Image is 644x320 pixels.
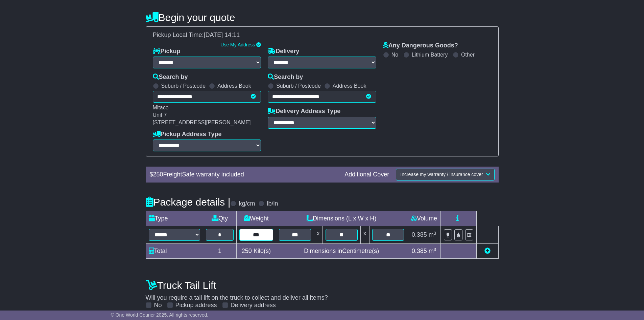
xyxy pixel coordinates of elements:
span: 0.385 [412,231,427,238]
label: Pickup Address Type [153,131,222,138]
label: Any Dangerous Goods? [383,42,458,49]
span: m [429,231,436,238]
label: Suburb / Postcode [161,83,206,89]
label: Address Book [333,83,366,89]
td: Total [146,244,203,259]
label: Pickup address [175,302,217,309]
span: 0.385 [412,248,427,254]
span: m [429,248,436,254]
div: Additional Cover [341,171,392,178]
span: © One World Courier 2025. All rights reserved. [111,312,209,318]
span: [DATE] 14:11 [204,31,240,38]
label: Address Book [217,83,251,89]
td: Kilo(s) [236,244,276,259]
span: Unit 7 [153,112,167,118]
h4: Truck Tail Lift [146,280,499,291]
label: No [391,51,398,58]
sup: 3 [434,247,436,252]
label: Search by [153,73,188,81]
label: Other [461,51,475,58]
label: Delivery [268,48,299,55]
td: Type [146,211,203,226]
label: Delivery Address Type [268,108,340,115]
span: 250 [242,248,252,254]
td: Dimensions in Centimetre(s) [276,244,407,259]
span: Increase my warranty / insurance cover [400,172,483,177]
td: Volume [407,211,441,226]
td: Qty [203,211,236,226]
td: x [314,226,323,244]
sup: 3 [434,231,436,236]
div: Pickup Local Time: [149,31,495,39]
span: 250 [153,171,163,178]
a: Add new item [484,248,491,254]
label: Pickup [153,48,181,55]
label: Lithium Battery [412,51,448,58]
div: Will you require a tail lift on the truck to collect and deliver all items? [142,276,502,309]
label: Suburb / Postcode [276,83,321,89]
td: 1 [203,244,236,259]
button: Increase my warranty / insurance cover [396,169,494,180]
td: x [360,226,369,244]
label: kg/cm [239,200,255,208]
a: Use My Address [220,42,255,47]
label: Delivery address [231,302,276,309]
label: No [154,302,162,309]
label: Search by [268,73,303,81]
h4: Package details | [146,196,231,208]
h4: Begin your quote [146,12,499,23]
span: [STREET_ADDRESS][PERSON_NAME] [153,120,251,125]
span: Mitaco [153,105,169,110]
label: lb/in [267,200,278,208]
td: Dimensions (L x W x H) [276,211,407,226]
td: Weight [236,211,276,226]
div: $ FreightSafe warranty included [146,171,341,178]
